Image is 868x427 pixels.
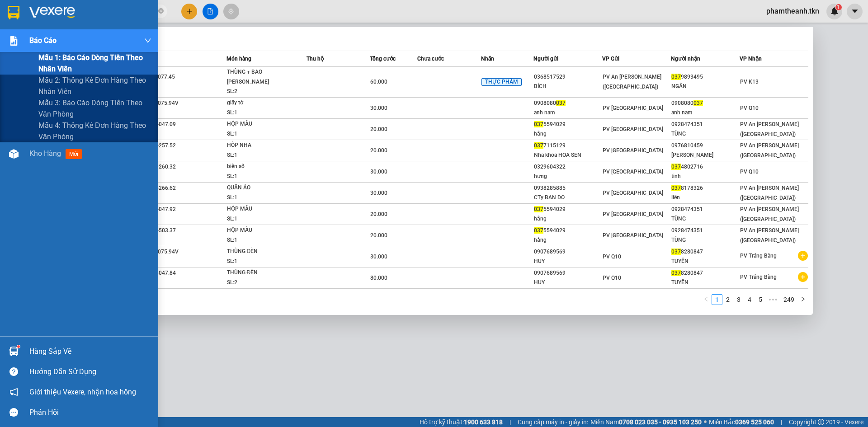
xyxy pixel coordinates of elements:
[603,147,663,154] span: PV [GEOGRAPHIC_DATA]
[370,147,387,154] span: 20.000
[603,105,663,111] span: PV [GEOGRAPHIC_DATA]
[671,129,739,139] div: TÙNG
[534,121,543,127] span: 037
[38,120,151,142] span: Mẫu 4: Thống kê đơn hàng theo văn phòng
[740,253,777,259] span: PV Trảng Bàng
[534,162,602,172] div: 0329604322
[227,225,295,235] div: HỘP MẪU
[370,253,387,260] span: 30.000
[701,294,712,305] li: Previous Page
[29,345,151,358] div: Hàng sắp về
[671,278,739,287] div: TUYẾN
[370,190,387,196] span: 30.000
[745,295,755,305] a: 4
[534,278,602,287] div: HUY
[481,78,522,86] span: THỰC PHẨM
[534,129,602,139] div: hằng
[227,150,295,160] div: SL: 1
[740,56,762,62] span: VP Nhận
[534,247,602,257] div: 0907689569
[780,294,797,305] li: 249
[671,172,739,181] div: tinh
[603,232,663,239] span: PV [GEOGRAPHIC_DATA]
[9,408,18,417] span: message
[671,82,739,91] div: NGÂN
[534,193,602,202] div: CTy BAN DO
[534,214,602,224] div: hằng
[227,87,295,97] div: SL: 2
[227,204,295,214] div: HỘP MẪU
[29,35,57,46] span: Báo cáo
[671,268,739,278] div: 8280847
[370,105,387,111] span: 30.000
[534,108,602,117] div: anh nam
[800,296,806,302] span: right
[671,74,681,80] span: 037
[798,251,808,261] span: plus-circle
[9,347,19,356] img: warehouse-icon
[370,232,387,239] span: 20.000
[534,235,602,245] div: hằng
[9,367,18,376] span: question-circle
[740,121,799,137] span: PV An [PERSON_NAME] ([GEOGRAPHIC_DATA])
[227,257,295,267] div: SL: 1
[534,172,602,181] div: hưng
[38,97,151,120] span: Mẫu 3: Báo cáo dòng tiền theo văn phòng
[29,365,151,379] div: Hướng dẫn sử dụng
[603,253,621,260] span: PV Q10
[671,205,739,214] div: 0928474351
[603,275,621,281] span: PV Q10
[671,193,739,202] div: liên
[534,227,543,234] span: 037
[227,268,295,278] div: THÙNG ĐÈN
[744,294,755,305] li: 4
[671,226,739,235] div: 0928474351
[722,294,733,305] li: 2
[227,193,295,203] div: SL: 1
[534,72,602,82] div: 0368517529
[781,295,797,305] a: 249
[227,183,295,193] div: QUẦN ÁO
[226,56,251,62] span: Món hàng
[17,345,20,348] sup: 1
[8,6,19,19] img: logo-vxr
[227,119,295,129] div: HỘP MẪU
[671,56,700,62] span: Người nhận
[227,108,295,118] div: SL: 1
[417,56,444,62] span: Chưa cước
[227,278,295,288] div: SL: 2
[533,56,558,62] span: Người gửi
[798,272,808,282] span: plus-circle
[144,37,151,44] span: down
[755,294,766,305] li: 5
[227,129,295,139] div: SL: 1
[227,235,295,245] div: SL: 1
[671,214,739,224] div: TÙNG
[671,108,739,117] div: anh nam
[766,294,780,305] span: •••
[534,257,602,266] div: HUY
[370,211,387,217] span: 20.000
[671,249,681,255] span: 037
[740,169,759,175] span: PV Q10
[534,142,543,149] span: 037
[671,257,739,266] div: TUYẾN
[693,100,703,106] span: 037
[797,294,808,305] li: Next Page
[671,247,739,257] div: 8280847
[755,295,765,305] a: 5
[723,295,733,305] a: 2
[671,120,739,129] div: 0928474351
[9,149,19,159] img: warehouse-icon
[740,79,759,85] span: PV K13
[9,36,19,46] img: solution-icon
[671,235,739,245] div: TÙNG
[740,142,799,159] span: PV An [PERSON_NAME] ([GEOGRAPHIC_DATA])
[370,126,387,132] span: 20.000
[481,56,494,62] span: Nhãn
[9,388,18,396] span: notification
[534,82,602,91] div: BÍCH
[712,295,722,305] a: 1
[701,294,712,305] button: left
[534,205,602,214] div: 5594029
